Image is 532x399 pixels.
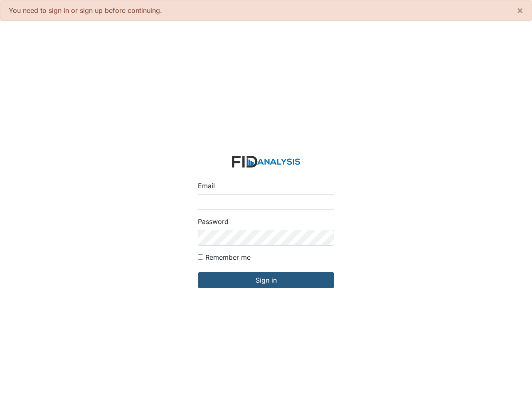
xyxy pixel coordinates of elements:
label: Password [198,217,229,227]
button: × [508,0,532,20]
img: logo-2fc8c6e3336f68795322cb6e9a2b9007179b544421de10c17bdaae8622450297.svg [232,156,300,168]
label: Email [198,181,215,191]
input: Sign in [198,272,334,288]
label: Remember me [205,252,251,262]
span: × [517,4,523,16]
